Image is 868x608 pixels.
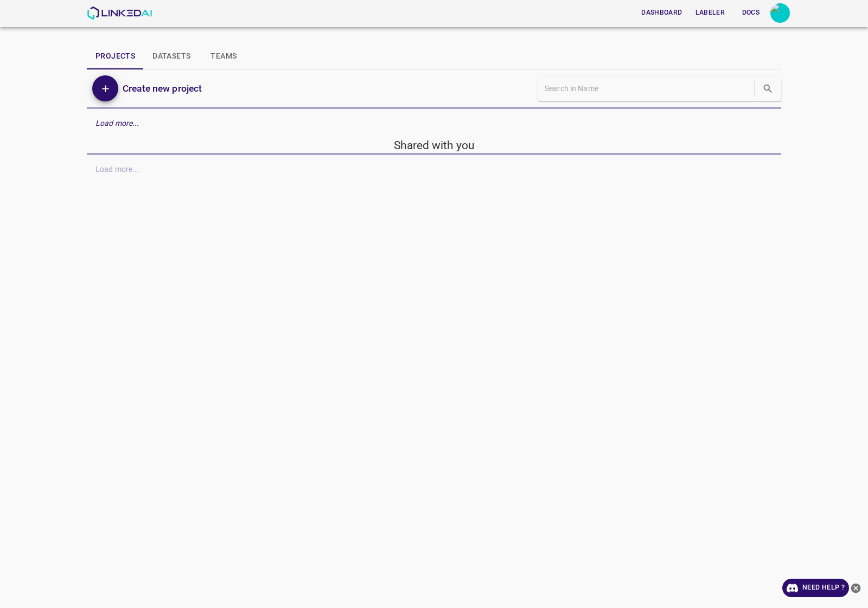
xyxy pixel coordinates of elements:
button: Open settings [770,3,790,23]
a: Need Help ? [782,579,849,597]
button: Projects [87,43,144,69]
button: Docs [733,4,768,22]
a: Labeler [689,2,731,24]
img: LinkedAI [87,7,152,20]
a: Dashboard [635,2,688,24]
button: Datasets [144,43,199,69]
button: Add [92,75,118,101]
button: search [757,78,779,100]
button: Teams [199,43,248,69]
h6: Create new project [123,81,202,96]
a: Docs [731,2,770,24]
div: Load more... [87,113,781,133]
input: Search in Name [545,81,752,97]
button: close-help [849,579,863,597]
img: Quercus [770,3,790,23]
a: Create new project [118,81,202,96]
button: Dashboard [637,4,686,22]
h5: Shared with you [87,138,781,153]
button: Labeler [691,4,729,22]
em: Load more... [95,119,139,127]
